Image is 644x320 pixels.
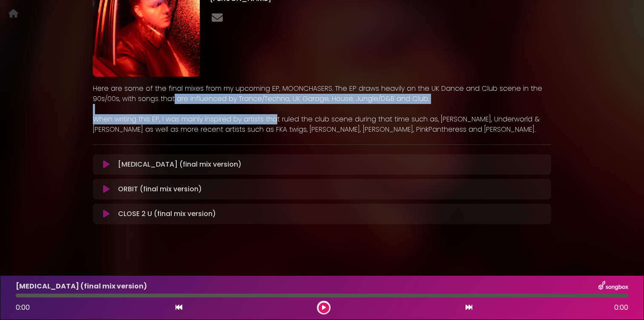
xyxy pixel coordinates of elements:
[118,184,202,194] p: ORBIT (final mix version)
[118,209,216,219] p: CLOSE 2 U (final mix version)
[118,159,241,170] p: [MEDICAL_DATA] (final mix version)
[93,84,551,104] p: Here are some of the final mixes from my upcoming EP, MOONCHASERS. The EP draws heavily on the UK...
[93,114,551,135] p: When writing this EP, I was mainly inspired by artists that ruled the club scene during that time...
